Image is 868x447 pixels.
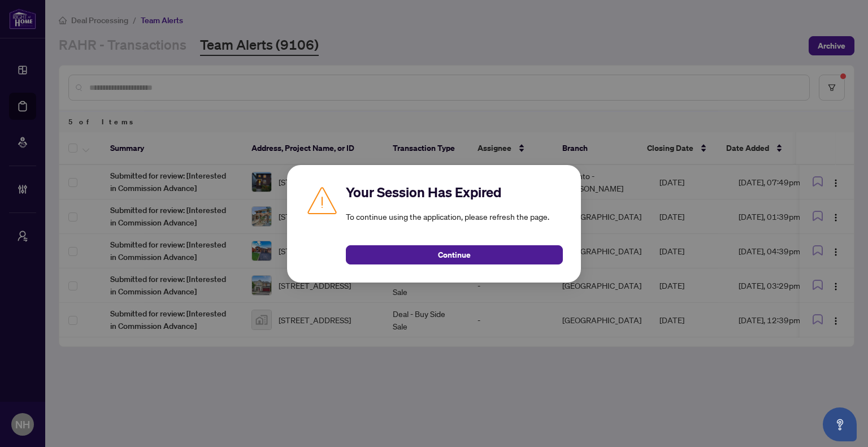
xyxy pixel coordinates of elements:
[305,183,339,217] img: Caution icon
[346,183,563,264] div: To continue using the application, please refresh the page.
[346,245,563,264] button: Continue
[823,407,857,441] button: Open asap
[346,183,563,201] h2: Your Session Has Expired
[438,246,471,264] span: Continue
